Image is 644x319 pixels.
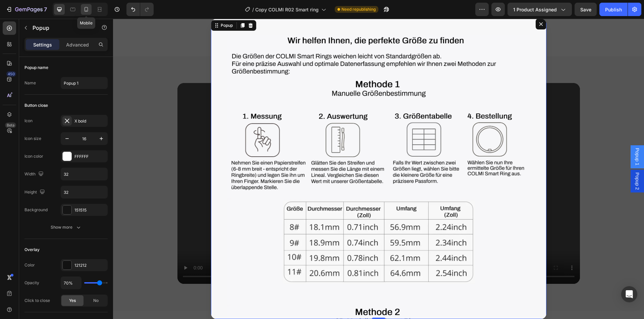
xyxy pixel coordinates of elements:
[74,207,106,213] div: 151515
[621,286,637,302] div: Open Intercom Messenger
[507,3,572,16] button: 1 product assigned
[61,186,107,198] input: Auto
[24,188,46,197] div: Height
[6,71,16,77] div: 450
[24,280,39,286] div: Opacity
[24,65,48,71] div: Popup name
[580,7,591,12] span: Save
[74,118,106,124] div: X bold
[24,262,35,268] div: Color
[61,77,108,89] input: E.g. New popup
[599,3,628,16] button: Publish
[521,154,528,171] span: Popup 2
[74,154,106,160] div: FFFFFF
[61,168,107,180] input: Auto
[24,298,50,304] div: Click to close
[74,262,106,268] div: 121212
[44,5,47,13] p: 7
[61,277,81,289] input: Auto
[33,24,90,32] p: Popup
[24,136,41,142] div: Icon size
[24,207,48,213] div: Background
[24,153,43,159] div: Icon color
[513,6,557,13] span: 1 product assigned
[5,123,16,128] div: Beta
[69,298,76,304] span: Yes
[24,80,36,86] div: Name
[33,41,52,48] p: Settings
[24,102,48,108] div: Button close
[24,118,33,124] div: Icon
[255,6,319,13] span: Copy COLMI R02 Smart ring
[93,298,99,304] span: No
[341,6,376,12] span: Need republishing
[24,221,108,233] button: Show more
[575,3,597,16] button: Save
[106,4,121,10] div: Popup
[51,224,82,231] div: Show more
[113,19,644,319] iframe: Design area
[521,129,528,147] span: Popup 1
[252,6,254,13] span: /
[126,3,154,16] div: Undo/Redo
[24,247,40,253] div: Overlay
[114,16,417,179] img: gempages_575281971853263811-a43059e3-3372-4340-b6bb-4b8bf49031ce.webp
[114,179,417,286] img: gempages_575281971853263811-b1827dbf-e6ff-473f-ae0e-727e3b42382b.webp
[3,3,50,16] button: 7
[66,41,89,48] p: Advanced
[24,170,45,179] div: Width
[605,6,622,13] div: Publish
